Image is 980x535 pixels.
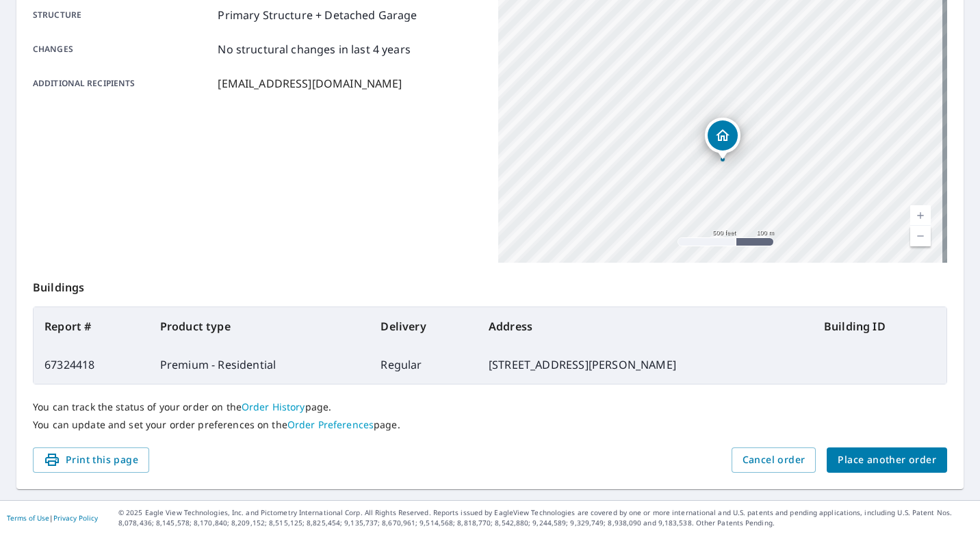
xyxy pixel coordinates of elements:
[218,7,417,23] p: Primary Structure + Detached Garage
[910,205,931,226] a: Current Level 16, Zoom In
[813,307,946,345] th: Building ID
[910,226,931,246] a: Current Level 16, Zoom Out
[7,514,98,522] p: |
[838,452,936,469] span: Place another order
[44,452,138,469] span: Print this page
[743,452,805,469] span: Cancel order
[478,307,813,345] th: Address
[705,118,740,160] div: Dropped pin, building 1, Residential property, 6 Gayle St Middletown, NJ 07748
[118,508,973,528] p: © 2025 Eagle View Technologies, Inc. and Pictometry International Corp. All Rights Reserved. Repo...
[33,447,149,473] button: Print this page
[287,418,374,431] a: Order Preferences
[370,345,477,384] td: Regular
[242,400,305,413] a: Order History
[370,307,477,345] th: Delivery
[33,75,212,92] p: Additional recipients
[33,7,212,23] p: Structure
[149,307,370,345] th: Product type
[7,513,49,523] a: Terms of Use
[149,345,370,384] td: Premium - Residential
[34,345,149,384] td: 67324418
[827,447,947,473] button: Place another order
[732,447,816,473] button: Cancel order
[218,75,402,92] p: [EMAIL_ADDRESS][DOMAIN_NAME]
[53,513,98,523] a: Privacy Policy
[478,345,813,384] td: [STREET_ADDRESS][PERSON_NAME]
[33,419,947,431] p: You can update and set your order preferences on the page.
[33,41,212,57] p: Changes
[33,401,947,413] p: You can track the status of your order on the page.
[33,263,947,306] p: Buildings
[218,41,411,57] p: No structural changes in last 4 years
[34,307,149,345] th: Report #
